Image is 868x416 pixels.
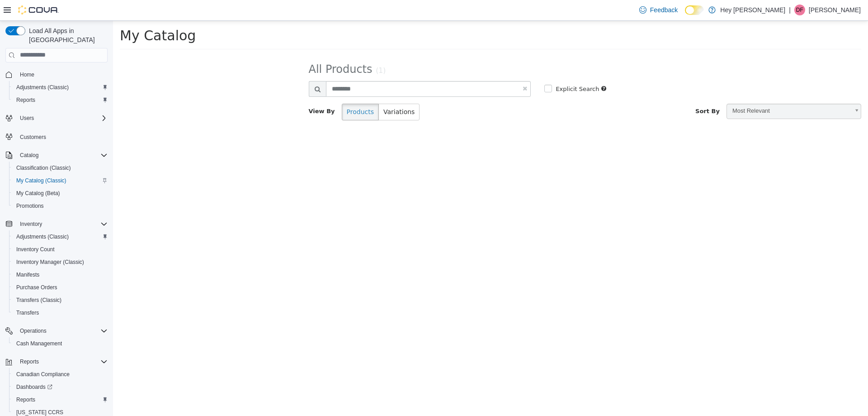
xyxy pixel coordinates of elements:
[794,5,805,15] div: Dawna Fuller
[16,296,61,304] span: Transfers (Classic)
[9,337,111,350] button: Cash Management
[685,5,704,15] input: Dark Mode
[2,68,111,81] button: Home
[9,256,111,268] button: Inventory Manager (Classic)
[582,87,607,94] span: Sort By
[16,309,39,316] span: Transfers
[2,112,111,124] button: Users
[16,383,52,391] span: Dashboards
[13,244,108,255] span: Inventory Count
[20,327,47,335] span: Operations
[13,307,108,318] span: Transfers
[16,409,63,416] span: [US_STATE] CCRS
[9,81,111,94] button: Adjustments (Classic)
[20,152,38,159] span: Catalog
[789,5,791,15] p: |
[20,71,34,78] span: Home
[9,230,111,243] button: Adjustments (Classic)
[9,281,111,294] button: Purchase Orders
[263,46,273,54] small: (1)
[13,95,39,105] a: Reports
[9,368,111,381] button: Canadian Compliance
[20,134,46,141] span: Customers
[16,132,50,143] a: Customers
[16,84,69,91] span: Adjustments (Classic)
[16,284,57,291] span: Purchase Orders
[16,233,69,240] span: Adjustments (Classic)
[16,96,35,104] span: Reports
[16,69,38,80] a: Home
[16,325,50,336] button: Operations
[13,82,108,93] span: Adjustments (Classic)
[20,115,34,122] span: Users
[196,87,222,94] span: View By
[25,26,108,44] span: Load All Apps in [GEOGRAPHIC_DATA]
[16,219,108,230] span: Inventory
[13,175,108,186] span: My Catalog (Classic)
[16,202,44,210] span: Promotions
[13,269,43,280] a: Manifests
[720,5,785,15] p: Hey [PERSON_NAME]
[13,394,39,405] a: Reports
[16,150,42,161] button: Catalog
[7,7,83,23] span: My Catalog
[16,396,35,403] span: Reports
[2,218,111,230] button: Inventory
[2,355,111,368] button: Reports
[13,95,108,105] span: Reports
[9,381,111,393] a: Dashboards
[13,257,88,268] a: Inventory Manager (Classic)
[9,268,111,281] button: Manifests
[13,269,108,280] span: Manifests
[16,258,84,266] span: Inventory Manager (Classic)
[13,295,65,306] a: Transfers (Classic)
[9,162,111,174] button: Classification (Classic)
[16,371,70,378] span: Canadian Compliance
[16,356,42,367] button: Reports
[13,188,64,199] a: My Catalog (Beta)
[809,5,861,15] p: [PERSON_NAME]
[13,369,108,380] span: Canadian Compliance
[9,187,111,200] button: My Catalog (Beta)
[16,356,108,367] span: Reports
[16,113,38,124] button: Users
[13,201,47,211] a: Promotions
[13,382,56,392] a: Dashboards
[16,177,66,184] span: My Catalog (Classic)
[9,393,111,406] button: Reports
[265,83,307,100] button: Variations
[2,325,111,337] button: Operations
[16,325,108,336] span: Operations
[16,164,71,172] span: Classification (Classic)
[16,246,55,253] span: Inventory Count
[440,64,486,73] label: Explicit Search
[13,82,72,93] a: Adjustments (Classic)
[685,15,685,15] span: Dark Mode
[13,231,72,242] a: Adjustments (Classic)
[13,295,108,306] span: Transfers (Classic)
[13,244,58,255] a: Inventory Count
[9,243,111,256] button: Inventory Count
[796,5,803,15] span: DF
[9,306,111,319] button: Transfers
[614,83,736,97] span: Most Relevant
[9,94,111,106] button: Reports
[13,231,108,242] span: Adjustments (Classic)
[2,149,111,162] button: Catalog
[13,257,108,268] span: Inventory Manager (Classic)
[9,294,111,306] button: Transfers (Classic)
[13,369,73,380] a: Canadian Compliance
[20,358,39,365] span: Reports
[13,282,61,293] a: Purchase Orders
[636,1,681,19] a: Feedback
[13,338,108,349] span: Cash Management
[16,131,108,142] span: Customers
[13,307,42,318] a: Transfers
[196,42,259,55] span: All Products
[13,188,108,199] span: My Catalog (Beta)
[20,220,42,228] span: Inventory
[13,338,66,349] a: Cash Management
[18,5,59,14] img: Cova
[13,201,108,211] span: Promotions
[13,163,75,173] a: Classification (Classic)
